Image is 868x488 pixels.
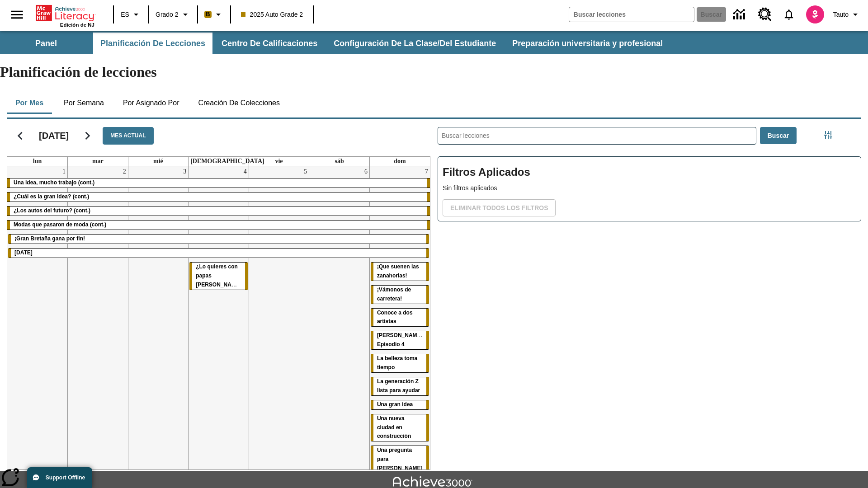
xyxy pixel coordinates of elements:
span: ¡Vámonos de carretera! [377,286,411,302]
div: ¡Que suenen las zanahorias! [371,263,429,281]
td: 7 de septiembre de 2025 [369,166,430,478]
button: Mes actual [103,127,153,145]
span: Grado 2 [156,10,179,19]
button: Abrir el menú lateral [4,1,30,28]
span: ¡Que suenen las zanahorias! [377,263,419,279]
td: 5 de septiembre de 2025 [249,166,309,478]
div: ¿Lo quieres con papas fritas? [189,263,248,290]
a: lunes [31,157,43,166]
button: Centro de calificaciones [214,33,325,54]
div: Conoce a dos artistas [371,309,429,327]
span: Elena Menope: Episodio 4 [377,332,425,347]
span: Una pregunta para Joplin [377,447,423,471]
span: Conoce a dos artistas [377,310,413,325]
div: ¿Los autos del futuro? (cont.) [7,206,430,216]
td: 1 de septiembre de 2025 [7,166,68,478]
div: La belleza toma tiempo [371,354,429,372]
button: Support Offline [27,467,92,488]
button: Regresar [9,124,32,147]
button: Menú lateral de filtros [819,126,837,144]
a: 3 de septiembre de 2025 [181,166,188,177]
span: ES [121,10,129,19]
a: Centro de información [728,2,753,27]
div: Una nueva ciudad en construcción [371,414,429,441]
div: Filtros Aplicados [438,156,861,221]
a: Notificaciones [777,3,801,26]
span: Una gran idea [377,401,413,408]
div: Día del Trabajo [8,249,429,258]
button: Creación de colecciones [191,92,287,114]
div: Buscar [430,115,861,470]
div: Modas que pasaron de moda (cont.) [7,221,430,230]
a: sábado [333,157,345,166]
span: Una nueva ciudad en construcción [377,415,411,440]
div: Una gran idea [371,400,429,409]
a: jueves [189,157,266,166]
a: miércoles [151,157,165,166]
span: Tauto [833,10,849,19]
a: 4 de septiembre de 2025 [242,166,249,177]
span: ¿Cuál es la gran idea? (cont.) [14,193,89,200]
input: Buscar campo [569,7,694,22]
span: 2025 Auto Grade 2 [241,10,303,19]
button: Preparación universitaria y profesional [505,33,670,54]
button: Buscar [760,127,797,145]
input: Buscar lecciones [438,127,756,144]
div: La generación Z lista para ayudar [371,377,429,395]
a: 1 de septiembre de 2025 [61,166,67,177]
td: 2 de septiembre de 2025 [68,166,128,478]
div: Portada [36,3,94,28]
h2: [DATE] [39,130,69,141]
td: 4 de septiembre de 2025 [189,166,249,478]
div: Una pregunta para Joplin [371,446,429,473]
span: Edición de NJ [60,22,94,28]
a: 2 de septiembre de 2025 [121,166,128,177]
a: 5 de septiembre de 2025 [302,166,309,177]
a: viernes [273,157,284,166]
span: Día del Trabajo [14,249,33,256]
span: Support Offline [46,474,85,481]
div: Elena Menope: Episodio 4 [371,331,429,349]
a: domingo [392,157,407,166]
a: martes [90,157,105,166]
button: Por mes [7,92,52,114]
span: ¿Lo quieres con papas fritas? [196,263,245,288]
span: ¡Gran Bretaña gana por fin! [14,235,85,242]
div: Una idea, mucho trabajo (cont.) [7,178,430,188]
button: Por semana [57,92,111,114]
span: B [206,9,210,20]
div: ¡Vámonos de carretera! [371,286,429,304]
td: 3 de septiembre de 2025 [128,166,189,478]
span: ¿Los autos del futuro? (cont.) [14,207,90,214]
span: Una idea, mucho trabajo (cont.) [14,179,94,186]
a: 7 de septiembre de 2025 [423,166,430,177]
span: Modas que pasaron de moda (cont.) [14,221,106,228]
button: Lenguaje: ES, Selecciona un idioma [117,6,146,23]
button: Seguir [76,124,99,147]
a: 6 de septiembre de 2025 [363,166,369,177]
button: Grado: Grado 2, Elige un grado [152,6,194,23]
a: Centro de recursos, Se abrirá en una pestaña nueva. [753,2,777,27]
div: ¡Gran Bretaña gana por fin! [8,235,429,244]
p: Sin filtros aplicados [443,183,856,193]
button: Perfil/Configuración [830,6,864,23]
span: La generación Z lista para ayudar [377,378,420,394]
h2: Filtros Aplicados [443,161,856,183]
span: La belleza toma tiempo [377,355,417,371]
button: Por asignado por [116,92,187,114]
img: avatar image [806,5,824,23]
button: Boost El color de la clase es anaranjado claro. Cambiar el color de la clase. [201,6,227,23]
button: Escoja un nuevo avatar [801,3,830,26]
button: Planificación de lecciones [93,33,212,54]
button: Configuración de la clase/del estudiante [326,33,503,54]
td: 6 de septiembre de 2025 [309,166,370,478]
button: Panel [1,33,91,54]
div: ¿Cuál es la gran idea? (cont.) [7,192,430,202]
a: Portada [36,4,94,22]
